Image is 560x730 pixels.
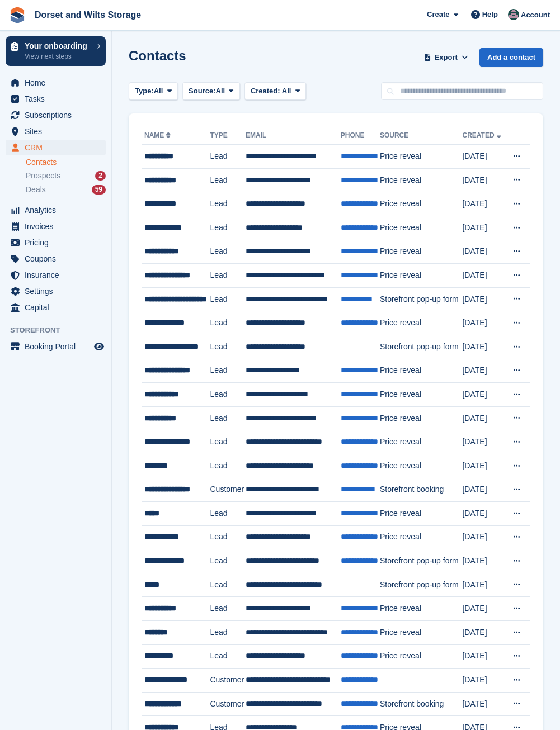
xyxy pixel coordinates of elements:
button: Created: All [244,82,306,101]
td: Lead [210,287,246,311]
td: Lead [210,383,246,407]
span: Create [427,9,449,20]
td: Customer [210,669,246,693]
td: Price reveal [380,644,463,669]
td: Price reveal [380,168,463,192]
td: Storefront pop-up form [380,335,463,359]
td: Lead [210,192,246,216]
td: [DATE] [462,168,505,192]
span: Account [521,10,550,21]
td: Lead [210,264,246,288]
td: Storefront booking [380,478,463,502]
td: Customer [210,478,246,502]
td: Storefront booking [380,692,463,716]
img: Steph Chick [508,9,519,20]
a: Prospects 2 [26,170,106,182]
td: [DATE] [462,406,505,430]
td: Price reveal [380,502,463,526]
span: Source: [189,86,215,97]
td: Price reveal [380,430,463,454]
td: [DATE] [462,264,505,288]
td: Lead [210,525,246,549]
div: 2 [95,171,106,181]
td: Lead [210,597,246,621]
a: Deals 59 [26,184,106,196]
th: Source [380,127,463,145]
a: menu [6,202,106,218]
td: [DATE] [462,383,505,407]
a: Contacts [26,157,106,168]
td: Lead [210,168,246,192]
td: Price reveal [380,406,463,430]
span: All [154,86,163,97]
a: menu [6,107,106,123]
td: [DATE] [462,502,505,526]
td: Price reveal [380,383,463,407]
td: Lead [210,644,246,669]
a: Dorset and Wilts Storage [30,6,145,24]
span: Home [25,75,92,91]
td: [DATE] [462,216,505,240]
td: [DATE] [462,359,505,383]
td: [DATE] [462,145,505,169]
span: Prospects [26,170,60,181]
button: Source: All [182,82,240,101]
a: menu [6,75,106,91]
span: Pricing [25,235,92,250]
td: Lead [210,359,246,383]
a: Your onboarding View next steps [6,36,106,66]
span: All [282,87,291,95]
td: [DATE] [462,621,505,645]
div: 59 [92,185,106,195]
span: Subscriptions [25,107,92,123]
button: Export [421,48,470,67]
td: Lead [210,454,246,478]
td: [DATE] [462,549,505,573]
p: View next steps [25,51,91,61]
td: Customer [210,692,246,716]
span: Coupons [25,251,92,267]
span: Invoices [25,219,92,234]
td: Price reveal [380,145,463,169]
span: Sites [25,124,92,139]
span: Help [482,9,498,20]
td: [DATE] [462,335,505,359]
span: Type: [135,86,154,97]
a: Preview store [92,340,106,353]
td: Price reveal [380,597,463,621]
td: Lead [210,573,246,597]
th: Type [210,127,246,145]
td: [DATE] [462,430,505,454]
a: menu [6,283,106,299]
a: menu [6,140,106,155]
td: [DATE] [462,478,505,502]
td: [DATE] [462,669,505,693]
a: menu [6,267,106,283]
td: Lead [210,145,246,169]
td: Lead [210,430,246,454]
a: menu [6,251,106,267]
a: Name [144,131,173,139]
td: Price reveal [380,525,463,549]
span: Settings [25,283,92,299]
td: [DATE] [462,287,505,311]
h1: Contacts [129,48,186,63]
td: Price reveal [380,240,463,264]
td: Lead [210,216,246,240]
td: Lead [210,240,246,264]
a: Add a contact [479,48,543,67]
td: Lead [210,406,246,430]
td: [DATE] [462,454,505,478]
a: menu [6,300,106,315]
td: Lead [210,335,246,359]
a: menu [6,124,106,139]
span: Deals [26,184,46,195]
img: stora-icon-8386f47178a22dfd0bd8f6a31ec36ba5ce8667c1dd55bd0f319d3a0aa187defe.svg [9,7,26,23]
td: [DATE] [462,597,505,621]
span: Insurance [25,267,92,283]
td: Lead [210,549,246,573]
span: Created: [251,87,280,95]
span: Export [435,52,458,63]
span: Tasks [25,91,92,107]
td: Storefront pop-up form [380,573,463,597]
